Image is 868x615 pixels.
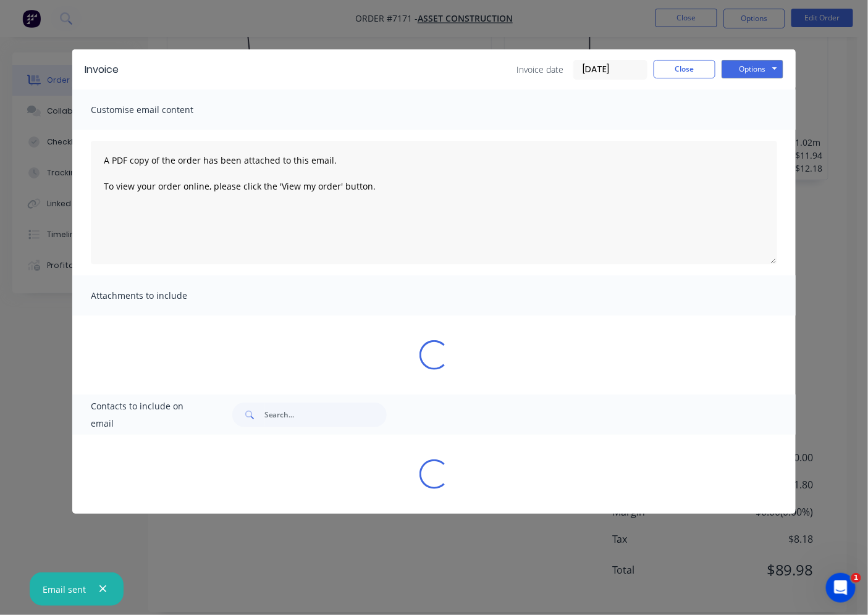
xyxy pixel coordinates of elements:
[654,60,715,78] button: Close
[43,583,86,596] div: Email sent
[85,62,119,77] div: Invoice
[91,141,777,264] textarea: A PDF copy of the order has been attached to this email. To view your order online, please click ...
[516,63,563,76] span: Invoice date
[826,573,856,603] iframe: Intercom live chat
[851,573,861,583] span: 1
[91,101,227,119] span: Customise email content
[722,60,783,78] button: Options
[91,287,227,304] span: Attachments to include
[264,403,387,427] input: Search...
[91,398,201,432] span: Contacts to include on email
